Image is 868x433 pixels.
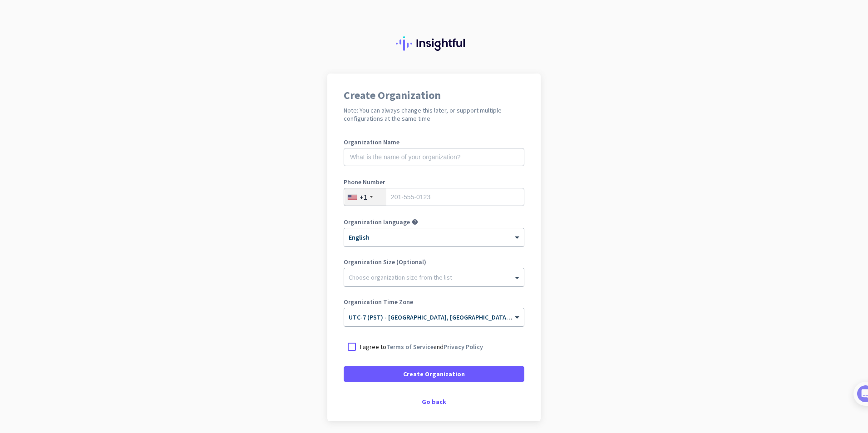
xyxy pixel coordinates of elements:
[344,179,524,185] label: Phone Number
[344,188,524,206] input: 201-555-0123
[403,369,465,379] span: Create Organization
[344,148,524,166] input: What is the name of your organization?
[344,139,524,145] label: Organization Name
[360,192,367,202] div: +1
[344,90,524,101] h1: Create Organization
[344,259,524,265] label: Organization Size (Optional)
[386,343,434,351] a: Terms of Service
[344,399,524,405] div: Go back
[444,343,483,351] a: Privacy Policy
[396,36,472,51] img: Insightful
[344,366,524,382] button: Create Organization
[412,219,418,225] i: help
[360,342,483,351] p: I agree to and
[344,219,410,225] label: Organization language
[344,106,524,123] h2: Note: You can always change this later, or support multiple configurations at the same time
[344,299,524,305] label: Organization Time Zone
